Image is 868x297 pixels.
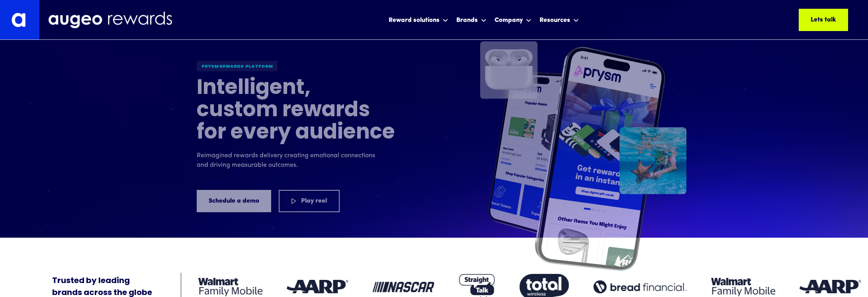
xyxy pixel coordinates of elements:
div: Reward solutions [387,9,450,30]
img: Client logo: Walmart Family Mobile [198,278,262,296]
a: Lets talk [799,9,848,31]
div: Reward solutions [389,16,440,25]
a: Play reel [279,190,340,212]
div: Prysm Rewards platform [197,61,278,71]
h1: Intelligent, custom rewards for every audience [197,78,396,145]
div: Resources [540,16,570,25]
div: Resources [538,9,581,30]
div: Brands [454,9,489,30]
div: Company [495,16,523,25]
img: Client logo: Walmart Family Mobile [711,278,775,296]
div: Company [493,9,534,30]
p: Reimagined rewards delivery creating emotional connections and driving measurable outcomes. [197,151,380,170]
div: Brands [456,16,478,25]
a: Schedule a demo [197,190,271,212]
